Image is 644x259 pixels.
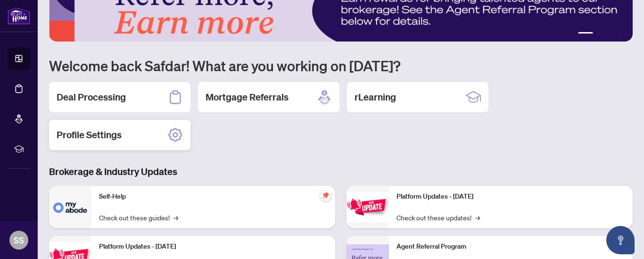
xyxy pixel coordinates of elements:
[173,212,178,223] span: →
[99,242,328,252] p: Platform Updates - [DATE]
[619,32,623,36] button: 6
[8,7,30,25] img: logo
[396,212,480,223] a: Check out these updates!→
[612,32,616,36] button: 5
[347,192,389,222] img: Platform Updates - June 23, 2025
[99,212,178,223] a: Check out these guides!→
[396,242,625,252] p: Agent Referral Program
[578,32,593,36] button: 2
[57,128,122,142] h2: Profile Settings
[597,32,601,36] button: 3
[355,91,396,104] h2: rLearning
[604,32,608,36] button: 4
[320,190,331,201] span: pushpin
[14,234,24,247] span: SS
[206,91,289,104] h2: Mortgage Referrals
[99,192,328,202] p: Self-Help
[57,91,126,104] h2: Deal Processing
[570,32,574,36] button: 1
[606,226,635,254] button: Open asap
[396,192,625,202] p: Platform Updates - [DATE]
[475,212,480,223] span: →
[49,165,633,178] h3: Brokerage & Industry Updates
[49,57,633,75] h1: Welcome back Safdar! What are you working on [DATE]?
[49,186,91,228] img: Self-Help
